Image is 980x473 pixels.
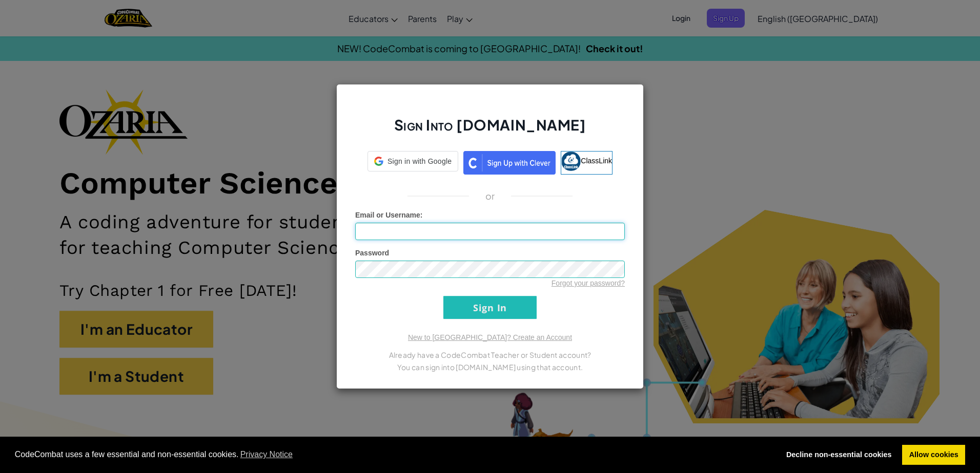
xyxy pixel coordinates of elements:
span: CodeCombat uses a few essential and non-essential cookies. [15,447,771,462]
label: : [355,210,423,220]
div: Sign in with Google [367,151,458,171]
span: ClassLink [581,157,612,165]
span: Email or Username [355,211,420,219]
a: learn more about cookies [239,447,295,462]
a: allow cookies [902,445,965,465]
p: or [485,190,495,202]
input: Sign In [443,296,537,319]
a: New to [GEOGRAPHIC_DATA]? Create an Account [408,333,572,341]
span: Password [355,249,389,257]
img: classlink-logo-small.png [561,152,581,171]
img: clever_sso_button@2x.png [463,151,556,175]
a: Sign in with Google [367,151,458,175]
span: Sign in with Google [387,156,452,166]
a: deny cookies [779,445,899,465]
p: You can sign into [DOMAIN_NAME] using that account. [355,361,625,373]
p: Already have a CodeCombat Teacher or Student account? [355,349,625,361]
h2: Sign Into [DOMAIN_NAME] [355,115,625,145]
a: Forgot your password? [552,279,625,287]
